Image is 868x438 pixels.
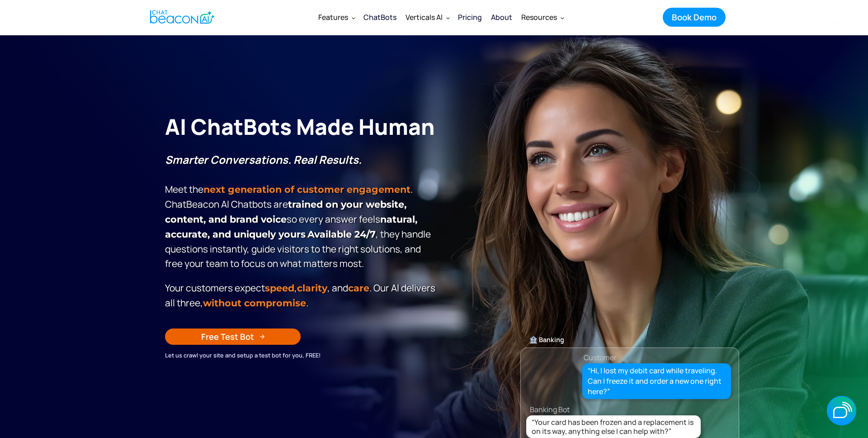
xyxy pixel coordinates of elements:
a: Book Demo [663,8,726,27]
h1: AI ChatBots Made Human [165,112,439,141]
strong: speed [265,282,294,294]
div: Verticals AI [406,11,443,24]
img: Dropdown [352,16,355,19]
div: ChatBots [363,11,396,24]
div: Customer [584,351,617,364]
div: Free Test Bot [201,331,254,343]
strong: Available 24/7 [307,229,376,240]
a: home [142,6,220,28]
p: Your customers expect , , and . Our Al delivers all three, . [165,281,439,310]
span: clarity [297,282,327,294]
a: Pricing [453,5,486,29]
strong: next generation of customer engagement [203,184,410,195]
div: About [491,11,512,24]
span: without compromise [203,297,306,309]
div: Features [314,6,359,28]
div: Let us crawl your site and setup a test bot for you, FREE! [165,350,439,360]
strong: Smarter Conversations. Real Results. [165,152,362,167]
a: ChatBots [359,5,401,29]
div: Verticals AI [401,6,453,28]
img: Arrow [259,334,265,339]
div: Pricing [458,11,482,24]
img: Dropdown [561,16,564,19]
div: “Hi, I lost my debit card while traveling. Can I freeze it and order a new one right here?” [588,366,726,397]
div: Resources [517,6,568,28]
a: About [486,5,517,29]
img: Dropdown [446,16,450,19]
span: care [348,282,369,294]
div: Book Demo [672,11,717,23]
div: Resources [521,11,557,24]
a: Free Test Bot [165,328,301,345]
div: Features [318,11,348,24]
div: 🏦 Banking [521,333,739,346]
p: Meet the . ChatBeacon Al Chatbots are so every answer feels , they handle questions instantly, gu... [165,152,439,271]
